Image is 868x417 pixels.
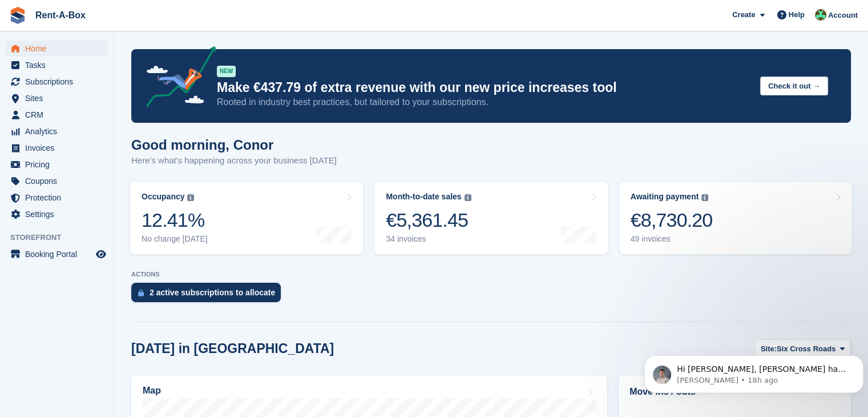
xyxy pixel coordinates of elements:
a: menu [6,107,108,123]
img: price-adjustments-announcement-icon-8257ccfd72463d97f412b2fc003d46551f7dbcb40ab6d574587a9cd5c0d94... [136,46,216,111]
span: CRM [25,107,94,123]
div: NEW [217,66,236,77]
a: menu [6,57,108,73]
span: Pricing [25,157,94,173]
a: menu [6,90,108,106]
a: Awaiting payment €8,730.20 49 invoices [619,182,852,254]
a: Occupancy 12.41% No change [DATE] [130,182,363,254]
iframe: Intercom notifications message [640,331,868,411]
img: icon-info-grey-7440780725fd019a000dd9b08b2336e03edf1995a4989e88bcd33f0948082b44.svg [187,194,194,201]
a: menu [6,246,108,262]
a: 2 active subscriptions to allocate [131,283,286,308]
a: Month-to-date sales €5,361.45 34 invoices [374,182,607,254]
h2: [DATE] in [GEOGRAPHIC_DATA] [131,341,334,356]
div: 12.41% [142,209,208,232]
span: Subscriptions [25,74,94,90]
span: Create [732,9,755,21]
h1: Good morning, Conor [131,137,337,153]
img: stora-icon-8386f47178a22dfd0bd8f6a31ec36ba5ce8667c1dd55bd0f319d3a0aa187defe.svg [9,7,26,24]
span: Tasks [25,57,94,73]
span: Protection [25,190,94,206]
div: Awaiting payment [631,192,699,202]
span: Home [25,41,94,57]
div: €8,730.20 [631,209,713,232]
img: active_subscription_to_allocate_icon-d502201f5373d7db506a760aba3b589e785aa758c864c3986d89f69b8ff3... [138,289,144,296]
div: 2 active subscriptions to allocate [150,288,275,297]
h2: Map [143,386,161,396]
a: menu [6,74,108,90]
a: menu [6,123,108,139]
button: Check it out → [760,77,828,95]
img: icon-info-grey-7440780725fd019a000dd9b08b2336e03edf1995a4989e88bcd33f0948082b44.svg [465,194,471,201]
a: menu [6,157,108,173]
p: ACTIONS [131,271,851,278]
h2: Move ins / outs [629,385,840,399]
span: Coupons [25,173,94,189]
div: 49 invoices [631,234,713,244]
span: Storefront [10,232,114,243]
span: Account [828,10,858,21]
div: No change [DATE] [142,234,208,244]
div: Occupancy [142,192,184,202]
span: Analytics [25,123,94,139]
a: menu [6,41,108,57]
p: Make €437.79 of extra revenue with our new price increases tool [217,79,751,96]
span: Invoices [25,140,94,156]
a: menu [6,173,108,189]
span: Booking Portal [25,246,94,262]
a: menu [6,140,108,156]
span: Settings [25,206,94,222]
div: Month-to-date sales [386,192,461,202]
div: 34 invoices [386,234,471,244]
a: Rent-A-Box [31,6,90,25]
p: Here's what's happening across your business [DATE] [131,154,337,167]
span: Help [789,9,805,21]
a: Preview store [94,247,108,261]
a: menu [6,190,108,206]
a: menu [6,206,108,222]
img: Conor O'Shea [815,9,826,21]
div: €5,361.45 [386,209,471,232]
img: icon-info-grey-7440780725fd019a000dd9b08b2336e03edf1995a4989e88bcd33f0948082b44.svg [701,194,708,201]
p: Rooted in industry best practices, but tailored to your subscriptions. [217,96,751,109]
span: Sites [25,90,94,106]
